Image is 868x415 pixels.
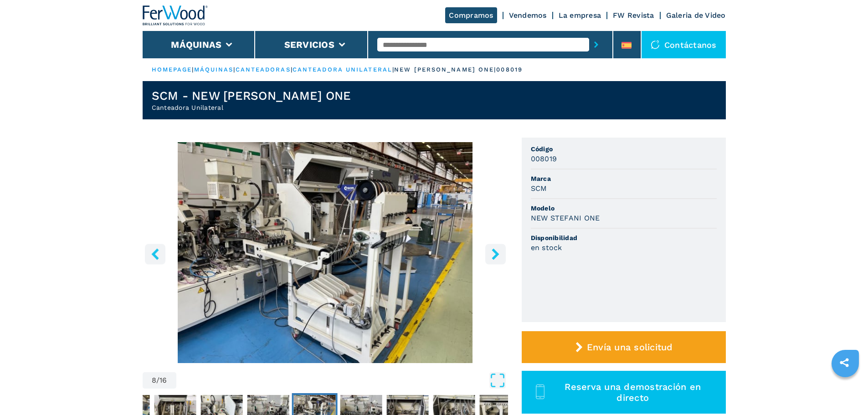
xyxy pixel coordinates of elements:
[156,377,159,384] span: /
[589,34,603,55] button: submit-button
[522,331,726,363] button: Envía una solicitud
[171,39,221,50] button: Máquinas
[152,103,351,112] h2: Canteadora Unilateral
[531,242,562,253] h3: en stock
[152,88,351,103] h1: SCM - NEW [PERSON_NAME] ONE
[236,66,291,73] a: canteadoras
[531,144,717,154] span: Código
[531,154,557,164] h3: 008019
[159,377,167,384] span: 16
[531,183,547,194] h3: SCM
[284,39,334,50] button: Servicios
[829,374,861,408] iframe: Chat
[531,174,717,183] span: Marca
[496,66,523,74] p: 008019
[642,31,726,58] div: Contáctanos
[485,244,506,264] button: right-button
[531,204,717,213] span: Modelo
[192,66,194,73] span: |
[152,66,192,73] a: HOMEPAGE
[392,66,394,73] span: |
[651,40,660,49] img: Contáctanos
[522,371,726,414] button: Reserva una demostración en directo
[291,66,293,73] span: |
[613,11,654,20] a: FW Revista
[394,66,496,74] p: new [PERSON_NAME] one |
[666,11,726,20] a: Galeria de Video
[152,377,156,384] span: 8
[445,7,497,23] a: Compramos
[145,244,165,264] button: left-button
[293,66,392,73] a: canteadora unilateral
[531,233,717,242] span: Disponibilidad
[509,11,547,20] a: Vendemos
[179,372,506,389] button: Open Fullscreen
[559,11,601,20] a: La empresa
[233,66,235,73] span: |
[143,142,508,363] div: Go to Slide 8
[833,351,856,374] a: sharethis
[143,142,508,363] img: Canteadora Unilateral SCM NEW STEFANI ONE
[550,381,715,403] span: Reserva una demostración en directo
[531,213,600,223] h3: NEW STEFANI ONE
[143,5,208,26] img: Ferwood
[194,66,234,73] a: máquinas
[587,342,673,353] span: Envía una solicitud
